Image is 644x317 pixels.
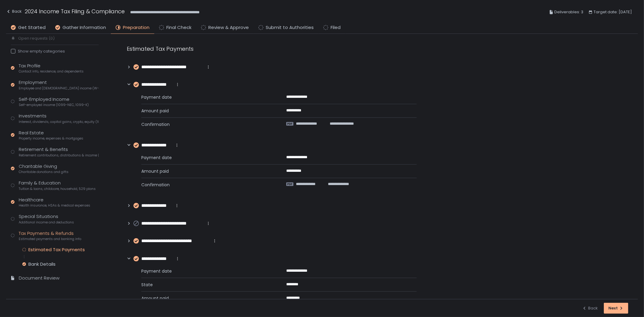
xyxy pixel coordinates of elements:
[141,155,272,161] span: Payment date
[166,24,191,31] span: Final Check
[19,275,59,282] div: Document Review
[19,230,81,242] div: Tax Payments & Refunds
[331,24,341,31] span: Filed
[141,282,272,288] span: State
[604,303,628,314] button: Next
[582,306,598,311] div: Back
[6,8,22,15] div: Back
[19,237,81,241] span: Estimated payments and banking info
[19,163,69,175] div: Charitable Giving
[19,62,84,74] div: Tax Profile
[19,170,69,174] span: Charitable donations and gifts
[608,306,624,311] div: Next
[28,247,85,253] div: Estimated Tax Payments
[19,220,74,225] span: Additional income and deductions
[19,136,83,141] span: Property income, expenses & mortgages
[62,24,106,31] span: Gather Information
[19,120,99,124] span: Interest, dividends, capital gains, crypto, equity (1099s, K-1s)
[19,113,99,124] div: Investments
[127,45,417,53] div: Estimated Tax Payments
[141,94,272,100] span: Payment date
[19,213,74,225] div: Special Situations
[141,295,272,301] span: Amount paid
[19,79,99,91] div: Employment
[19,103,89,107] span: Self-employed income (1099-NEC, 1099-K)
[19,146,99,158] div: Retirement & Benefits
[554,8,583,16] span: Deliverables: 3
[123,24,149,31] span: Preparation
[208,24,249,31] span: Review & Approve
[18,36,55,41] span: Open requests (0)
[594,8,632,16] span: Target date: [DATE]
[141,268,272,274] span: Payment date
[141,108,272,114] span: Amount paid
[19,180,96,191] div: Family & Education
[18,24,46,31] span: Get Started
[141,182,272,188] span: Confirmation
[19,86,99,91] span: Employee and [DEMOGRAPHIC_DATA] income (W-2s)
[19,197,90,208] div: Healthcare
[141,168,272,174] span: Amount paid
[28,261,56,267] div: Bank Details
[19,153,99,158] span: Retirement contributions, distributions & income (1099-R, 5498)
[141,121,272,127] span: Confirmation
[582,303,598,314] button: Back
[19,96,89,107] div: Self-Employed Income
[266,24,314,31] span: Submit to Authorities
[19,203,90,208] span: Health insurance, HSAs & medical expenses
[19,69,84,74] span: Contact info, residence, and dependents
[25,7,125,15] h1: 2024 Income Tax Filing & Compliance
[19,187,96,191] span: Tuition & loans, childcare, household, 529 plans
[19,130,83,141] div: Real Estate
[6,7,22,17] button: Back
